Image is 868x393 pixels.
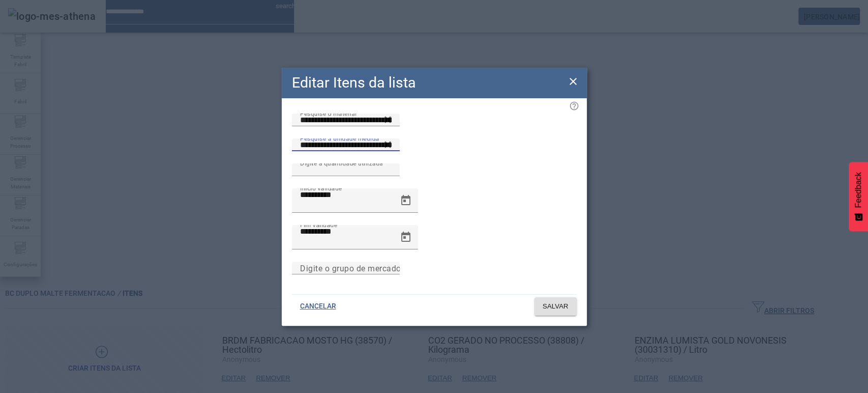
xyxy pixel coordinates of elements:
span: CANCELAR [300,301,336,312]
input: Number [300,114,392,126]
button: CANCELAR [292,297,344,316]
mat-label: Pesquise o material [300,109,356,117]
span: SALVAR [543,301,568,312]
button: Open calendar [394,188,418,213]
button: SALVAR [534,297,577,316]
input: Number [300,139,392,151]
h2: Editar Itens da lista [292,72,416,94]
mat-label: Digite o grupo de mercadoria [300,263,411,273]
button: Feedback - Mostrar pesquisa [849,162,868,231]
mat-label: Fim validade [300,221,337,228]
button: Open calendar [394,225,418,249]
span: Feedback [854,172,863,208]
mat-label: Início validade [300,184,342,191]
mat-label: Digite a quantidade utilizada [300,159,383,166]
mat-label: Pesquise a unidade medida [300,134,379,142]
